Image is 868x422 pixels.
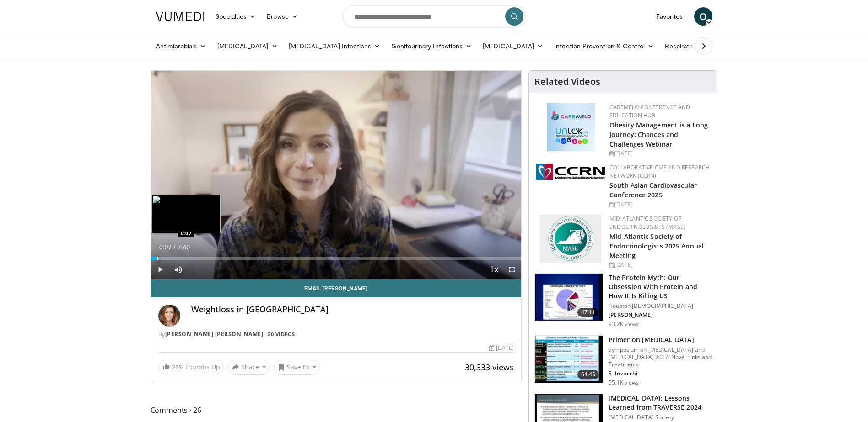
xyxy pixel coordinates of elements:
[659,37,744,55] a: Respiratory Infections
[174,243,176,251] span: /
[477,37,549,55] a: [MEDICAL_DATA]
[535,274,603,321] img: b7b8b05e-5021-418b-a89a-60a270e7cf82.150x105_q85_crop-smart_upscale.jpg
[228,360,270,375] button: Share
[151,279,522,297] a: Email [PERSON_NAME]
[609,346,712,368] p: Symposium on [MEDICAL_DATA] and [MEDICAL_DATA] 2017: Novel Links and Treatments
[151,71,522,279] video-js: Video Player
[212,37,283,55] a: [MEDICAL_DATA]
[549,37,659,55] a: Infection Prevention & Control
[534,335,712,386] a: 64:45 Primer on [MEDICAL_DATA] Symposium on [MEDICAL_DATA] and [MEDICAL_DATA] 2017: Novel Links a...
[534,273,712,328] a: 47:11 The Protein Myth: Our Obsession With Protein and How It Is Killing US Houston [DEMOGRAPHIC_...
[169,260,188,279] button: Mute
[609,261,710,269] div: [DATE]
[609,321,639,328] p: 93.2K views
[158,360,224,374] a: 269 Thumbs Up
[172,363,183,371] span: 269
[158,330,514,338] div: By
[609,311,712,319] p: [PERSON_NAME]
[151,404,522,416] span: Comments 26
[386,37,477,55] a: Genitourinary Infections
[540,215,601,263] img: f382488c-070d-4809-84b7-f09b370f5972.png.150x105_q85_autocrop_double_scale_upscale_version-0.2.png
[534,76,600,87] h4: Related Videos
[536,164,605,180] img: a04ee3ba-8487-4636-b0fb-5e8d268f3737.png.150x105_q85_autocrop_double_scale_upscale_version-0.2.png
[609,232,704,260] a: Mid-Atlantic Society of Endocrinologists 2025 Annual Meeting
[152,195,221,233] img: image.jpeg
[609,414,712,421] p: [MEDICAL_DATA] Society
[158,305,180,327] img: Avatar
[694,7,712,26] a: O
[577,308,599,317] span: 47:11
[283,37,386,55] a: [MEDICAL_DATA] Infections
[609,370,712,377] p: S. Inzucchi
[151,37,212,55] a: Antimicrobials
[489,344,514,352] div: [DATE]
[159,243,172,251] span: 0:07
[609,379,639,386] p: 55.1K views
[261,7,303,26] a: Browse
[265,330,298,338] a: 20 Videos
[609,121,708,148] a: Obesity Management is a Long Journey: Chances and Challenges Webinar
[343,5,526,27] input: Search topics, interventions
[165,330,264,338] a: [PERSON_NAME] [PERSON_NAME]
[178,243,190,251] span: 7:40
[503,260,521,279] button: Fullscreen
[609,302,712,310] p: Houston [DEMOGRAPHIC_DATA]
[609,273,712,301] h3: The Protein Myth: Our Obsession With Protein and How It Is Killing US
[609,215,685,231] a: Mid-Atlantic Society of Endocrinologists (MASE)
[156,12,205,21] img: VuMedi Logo
[535,336,603,383] img: 022d2313-3eaa-4549-99ac-ae6801cd1fdc.150x105_q85_crop-smart_upscale.jpg
[151,257,522,260] div: Progress Bar
[191,305,514,315] h4: Weightloss in [GEOGRAPHIC_DATA]
[485,260,503,279] button: Playback Rate
[577,370,599,379] span: 64:45
[274,360,320,375] button: Save to
[609,149,710,158] div: [DATE]
[609,181,697,199] a: South Asian Cardiovascular Conference 2025
[151,260,169,279] button: Play
[609,335,712,344] h3: Primer on [MEDICAL_DATA]
[210,7,262,26] a: Specialties
[609,200,710,209] div: [DATE]
[609,394,712,412] h3: [MEDICAL_DATA]: Lessons Learned from TRAVERSE 2024
[609,103,690,119] a: CaReMeLO Conference and Education Hub
[609,164,710,179] a: Collaborative CME and Research Network (CCRN)
[547,103,595,151] img: 45df64a9-a6de-482c-8a90-ada250f7980c.png.150x105_q85_autocrop_double_scale_upscale_version-0.2.jpg
[651,7,689,26] a: Favorites
[465,362,514,373] span: 30,333 views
